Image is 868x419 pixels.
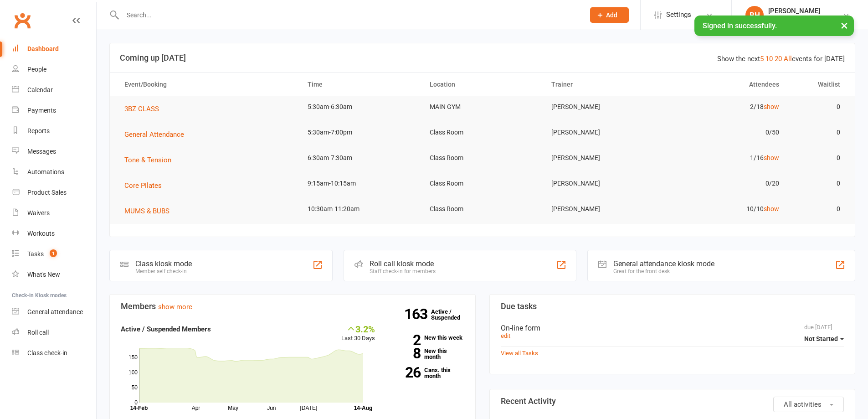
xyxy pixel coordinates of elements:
[501,350,538,357] a: View all Tasks
[836,16,853,35] button: ×
[12,302,96,322] a: General attendance kiosk mode
[121,302,464,311] h3: Members
[12,203,96,223] a: Waivers
[787,96,848,118] td: 0
[666,5,691,25] span: Settings
[745,6,764,24] div: BH
[124,105,159,113] span: 3BZ CLASS
[12,121,96,141] a: Reports
[27,209,50,217] div: Waivers
[27,127,50,134] div: Reports
[12,59,96,80] a: People
[27,230,55,237] div: Workouts
[12,322,96,343] a: Roll call
[804,331,844,347] button: Not Started
[121,325,211,333] strong: Active / Suspended Members
[703,21,777,30] span: Signed in successfully.
[299,122,421,143] td: 5:30am-7:00pm
[421,147,544,169] td: Class Room
[12,264,96,285] a: What's New
[389,335,464,341] a: 2New this week
[389,367,464,379] a: 26Canx. this month
[768,7,825,15] div: [PERSON_NAME]
[12,162,96,182] a: Automations
[764,205,779,212] a: show
[370,259,436,268] div: Roll call kiosk mode
[370,268,436,274] div: Staff check-in for members
[665,122,787,143] td: 0/50
[717,53,845,64] div: Show the next events for [DATE]
[12,80,96,100] a: Calendar
[341,324,375,343] div: Last 30 Days
[158,303,192,311] a: show more
[421,198,544,220] td: Class Room
[124,155,178,166] button: Tone & Tension
[543,96,665,118] td: [PERSON_NAME]
[27,148,56,155] div: Messages
[613,268,714,274] div: Great for the front desk
[27,329,49,336] div: Roll call
[606,11,617,19] span: Add
[543,173,665,194] td: [PERSON_NAME]
[27,86,53,93] div: Calendar
[784,400,822,409] span: All activities
[27,271,60,278] div: What's New
[135,268,192,274] div: Member self check-in
[613,259,714,268] div: General attendance kiosk mode
[665,73,787,96] th: Attendees
[543,122,665,143] td: [PERSON_NAME]
[787,122,848,143] td: 0
[665,147,787,169] td: 1/16
[27,107,56,114] div: Payments
[421,173,544,194] td: Class Room
[764,103,779,110] a: show
[116,73,299,96] th: Event/Booking
[27,66,46,73] div: People
[804,335,838,342] span: Not Started
[590,7,629,23] button: Add
[665,173,787,194] td: 0/20
[389,348,464,360] a: 8New this month
[299,198,421,220] td: 10:30am-11:20am
[665,96,787,118] td: 2/18
[421,122,544,143] td: Class Room
[12,100,96,121] a: Payments
[124,156,171,164] span: Tone & Tension
[501,302,844,311] h3: Due tasks
[50,249,57,257] span: 1
[124,207,169,215] span: MUMS & BUBS
[12,223,96,244] a: Workouts
[12,141,96,162] a: Messages
[787,73,848,96] th: Waitlist
[27,308,83,316] div: General attendance
[299,73,421,96] th: Time
[389,333,421,347] strong: 2
[501,397,844,406] h3: Recent Activity
[543,147,665,169] td: [PERSON_NAME]
[27,45,59,52] div: Dashboard
[787,147,848,169] td: 0
[431,302,471,327] a: 163Active / Suspended
[124,130,184,139] span: General Attendance
[12,39,96,59] a: Dashboard
[787,173,848,194] td: 0
[27,250,44,258] div: Tasks
[124,180,168,191] button: Core Pilates
[299,147,421,169] td: 6:30am-7:30am
[768,15,825,23] div: B Transformed Gym
[299,173,421,194] td: 9:15am-10:15am
[12,343,96,363] a: Class kiosk mode
[543,198,665,220] td: [PERSON_NAME]
[124,103,165,114] button: 3BZ CLASS
[341,324,375,334] div: 3.2%
[124,129,190,140] button: General Attendance
[27,349,67,357] div: Class check-in
[27,168,64,176] div: Automations
[12,244,96,264] a: Tasks 1
[124,206,176,217] button: MUMS & BUBS
[421,73,544,96] th: Location
[764,154,779,161] a: show
[120,9,578,21] input: Search...
[404,307,431,321] strong: 163
[389,366,421,379] strong: 26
